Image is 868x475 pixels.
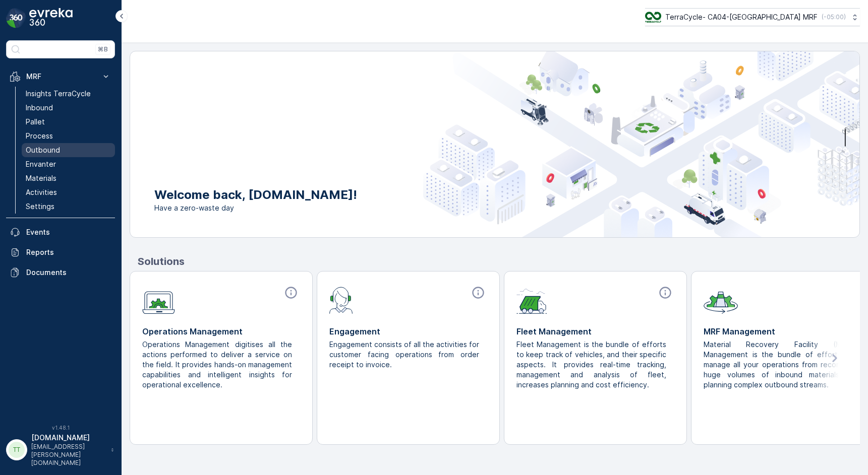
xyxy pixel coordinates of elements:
[22,185,115,199] a: Activities
[26,187,57,197] p: Activities
[22,87,115,101] a: Insights TerraCycle
[822,13,846,21] p: ( -05:00 )
[704,340,853,390] p: Material Recovery Facility (MRF) Management is the bundle of efforts to manage all your operation...
[704,325,861,337] p: MRF Management
[6,242,115,262] a: Reports
[9,442,25,458] div: TT
[26,103,53,113] p: Inbound
[98,45,108,53] p: ⌘B
[22,101,115,115] a: Inbound
[329,286,353,314] img: module-icon
[516,286,547,314] img: module-icon
[6,8,26,28] img: logo
[645,8,860,26] button: TerraCycle- CA04-[GEOGRAPHIC_DATA] MRF(-05:00)
[26,267,111,278] p: Documents
[665,12,818,22] p: TerraCycle- CA04-[GEOGRAPHIC_DATA] MRF
[154,203,357,213] span: Have a zero-waste day
[142,340,292,390] p: Operations Management digitises all the actions performed to deliver a service on the field. It p...
[26,131,53,141] p: Process
[22,115,115,129] a: Pallet
[142,325,300,337] p: Operations Management
[31,433,106,443] p: [DOMAIN_NAME]
[22,171,115,185] a: Materials
[516,340,666,390] p: Fleet Management is the bundle of efforts to keep track of vehicles, and their specific aspects. ...
[26,227,111,237] p: Events
[154,187,357,203] p: Welcome back, [DOMAIN_NAME]!
[423,51,859,237] img: city illustration
[6,425,115,431] span: v 1.48.1
[26,72,95,82] p: MRF
[26,89,91,99] p: Insights TerraCycle
[29,8,73,28] img: logo_dark-DEwI_e13.png
[22,157,115,171] a: Envanter
[138,254,860,269] p: Solutions
[704,286,738,314] img: module-icon
[329,325,487,337] p: Engagement
[22,143,115,157] a: Outbound
[142,286,175,314] img: module-icon
[31,443,106,467] p: [EMAIL_ADDRESS][PERSON_NAME][DOMAIN_NAME]
[26,159,56,169] p: Envanter
[516,325,674,337] p: Fleet Management
[6,433,115,467] button: TT[DOMAIN_NAME][EMAIL_ADDRESS][PERSON_NAME][DOMAIN_NAME]
[6,66,115,87] button: MRF
[6,222,115,242] a: Events
[26,247,111,257] p: Reports
[26,145,60,155] p: Outbound
[26,173,56,183] p: Materials
[329,340,479,370] p: Engagement consists of all the activities for customer facing operations from order receipt to in...
[26,201,54,212] p: Settings
[6,262,115,283] a: Documents
[26,117,45,127] p: Pallet
[645,12,661,23] img: TC_8rdWMmT_gp9TRR3.png
[22,129,115,143] a: Process
[22,199,115,214] a: Settings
